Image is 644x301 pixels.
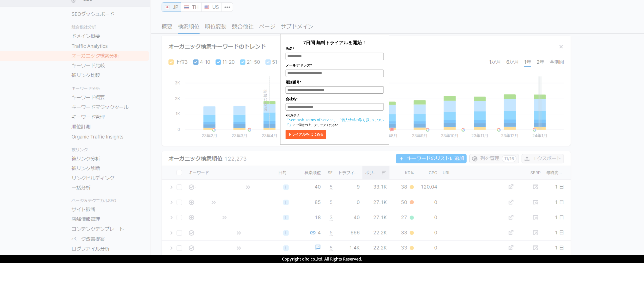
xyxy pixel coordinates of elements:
[286,117,337,122] a: 「Semrush Terms of Service」
[286,130,326,139] button: トライアルをはじめる
[303,39,366,46] span: 7日間 無料トライアルを開始！
[286,62,384,68] label: メールアドレス*
[286,117,384,127] a: 「個人情報の取り扱いについて」
[286,113,384,127] p: ■同意事項 にご同意の上、クリックください
[286,79,384,85] label: 電話番号*
[282,256,362,262] span: Copyright oRo co.,ltd. All Rights Reserved.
